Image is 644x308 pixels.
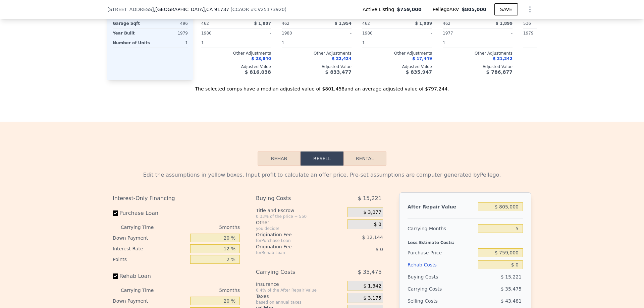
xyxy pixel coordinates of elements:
div: Number of Units [113,38,150,48]
label: Rehab Loan [113,270,187,282]
span: Pellego ARV [433,6,462,13]
span: $ 835,947 [406,69,432,75]
div: Selling Costs [408,295,475,307]
div: Other Adjustments [523,51,593,56]
span: [STREET_ADDRESS] [107,6,154,13]
div: - [237,28,271,38]
span: $ 17,449 [412,56,432,61]
div: for Purchase Loan [256,238,331,243]
div: Title and Escrow [256,207,345,214]
span: $ 833,477 [325,69,352,75]
div: Buying Costs [256,192,331,204]
span: $ 43,481 [501,298,522,304]
span: $ 15,221 [358,192,382,204]
span: # CV25173920 [250,7,284,12]
button: Resell [301,151,343,166]
span: $ 0 [376,247,383,252]
div: Interest Rate [113,243,187,254]
div: Adjusted Value [282,64,352,69]
input: Rehab Loan [113,273,118,279]
div: 1 [282,38,315,48]
button: Show Options [523,3,537,16]
span: 536 [523,21,531,26]
div: Carrying Months [408,223,475,235]
span: 462 [443,21,450,26]
div: Purchase Price [408,247,475,259]
div: - [318,38,352,48]
div: Carrying Costs [256,266,331,278]
label: Purchase Loan [113,207,187,219]
div: Less Estimate Costs: [408,235,523,247]
div: Year Built [113,28,149,38]
div: - [398,38,432,48]
div: Other Adjustments [362,51,432,56]
span: 462 [201,21,209,26]
div: 1979 [523,28,557,38]
div: 5 months [167,222,240,233]
span: $ 35,475 [358,266,382,278]
div: Insurance [256,281,345,288]
div: Adjusted Value [523,64,593,69]
div: 5 months [167,285,240,296]
div: Origination Fee [256,231,331,238]
div: Carrying Costs [408,283,449,295]
span: $ 22,424 [332,56,352,61]
div: 1979 [152,28,188,38]
div: Other [256,219,345,226]
span: $ 786,877 [486,69,513,75]
div: based on annual taxes [256,300,345,305]
div: Points [113,254,187,265]
span: , [GEOGRAPHIC_DATA] [154,6,229,13]
span: $ 1,899 [496,21,513,26]
div: Edit the assumptions in yellow boxes. Input profit to calculate an offer price. Pre-set assumptio... [113,171,531,179]
span: $ 35,475 [501,286,522,292]
div: Other Adjustments [282,51,352,56]
div: 1980 [282,28,315,38]
div: Carrying Time [121,285,164,296]
span: $ 15,221 [501,274,522,280]
div: Down Payment [113,296,187,306]
span: , CA 91737 [205,7,229,12]
div: Interest-Only Financing [113,192,240,204]
div: Adjusted Value [362,64,432,69]
div: Other Adjustments [201,51,271,56]
span: $ 21,242 [493,56,513,61]
div: Taxes [256,293,345,300]
div: Buying Costs [408,271,475,283]
div: 1 [201,38,235,48]
div: Garage Sqft [113,19,149,28]
span: $759,000 [397,6,422,13]
div: 0.4% of the After Repair Value [256,288,345,293]
div: 1 [362,38,396,48]
div: Adjusted Value [201,64,271,69]
span: $ 1,954 [335,21,352,26]
div: 1 [443,38,476,48]
span: 462 [362,21,370,26]
span: $ 23,840 [251,56,271,61]
div: 1980 [201,28,235,38]
div: The selected comps have a median adjusted value of $801,458 and an average adjusted value of $797... [107,80,537,92]
div: 0.33% of the price + 550 [256,214,345,219]
span: 462 [282,21,289,26]
div: 496 [152,19,188,28]
div: you decide! [256,226,345,231]
div: Origination Fee [256,243,331,250]
div: 1 [153,38,188,48]
div: - [479,38,513,48]
input: Purchase Loan [113,210,118,216]
span: $ 0 [374,222,381,228]
span: $ 1,342 [363,283,381,289]
span: $ 1,989 [415,21,432,26]
div: - [398,28,432,38]
div: Adjusted Value [443,64,513,69]
span: $ 3,077 [363,209,381,215]
span: $ 3,175 [363,295,381,301]
div: After Repair Value [408,201,475,213]
div: Rehab Costs [408,259,475,271]
div: ( ) [230,6,286,13]
span: $ 816,038 [245,69,271,75]
div: for Rehab Loan [256,250,331,255]
button: Rehab [258,151,301,166]
span: $ 12,144 [362,235,383,240]
span: CCAOR [232,7,249,12]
